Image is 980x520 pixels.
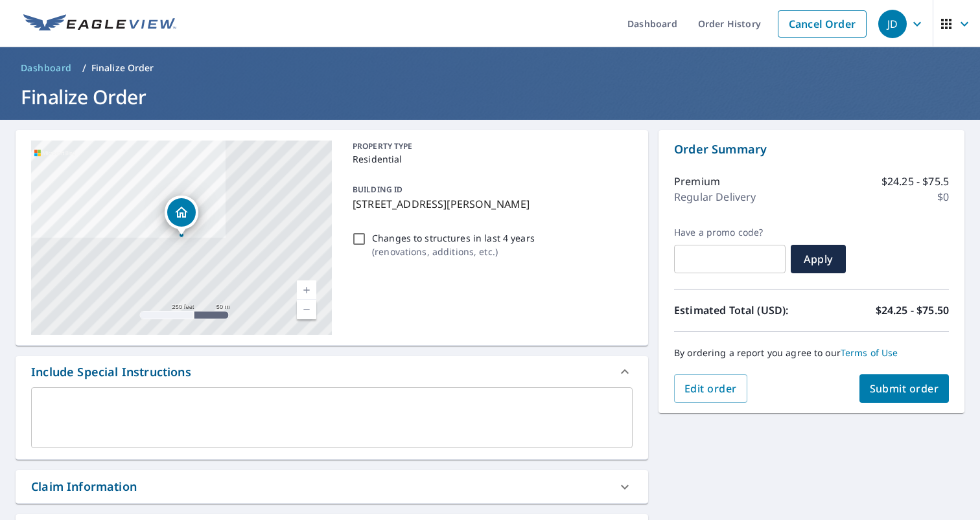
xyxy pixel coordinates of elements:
label: Have a promo code? [674,227,786,238]
div: Claim Information [16,470,648,503]
p: $0 [937,189,949,205]
span: Apply [801,252,835,266]
a: Cancel Order [778,10,867,38]
p: Premium [674,174,720,189]
p: Estimated Total (USD): [674,302,811,318]
p: [STREET_ADDRESS][PERSON_NAME] [353,196,627,212]
p: $24.25 - $75.5 [881,174,949,189]
p: Changes to structures in last 4 years [372,231,535,245]
li: / [82,60,86,76]
a: Terms of Use [841,346,898,359]
div: Include Special Instructions [16,356,648,387]
p: Residential [353,152,627,166]
span: Dashboard [21,62,72,74]
p: By ordering a report you agree to our [674,347,949,359]
p: $24.25 - $75.50 [876,302,949,318]
span: Edit order [684,381,737,396]
p: Order Summary [674,141,949,158]
div: Include Special Instructions [31,363,191,381]
button: Submit order [859,374,950,403]
h1: Finalize Order [16,84,964,110]
span: Submit order [870,381,939,396]
p: Finalize Order [91,62,154,74]
a: Current Level 17, Zoom In [297,280,316,300]
p: BUILDING ID [353,184,402,195]
div: Dropped pin, building 1, Residential property, 7711 Lorin Ave Sacramento, CA 95828 [165,196,198,236]
p: PROPERTY TYPE [353,141,627,152]
nav: breadcrumb [16,58,964,78]
div: Claim Information [31,478,137,495]
button: Apply [791,245,846,273]
p: Regular Delivery [674,189,756,205]
a: Dashboard [16,58,77,78]
div: JD [878,10,907,38]
img: EV Logo [23,14,176,34]
button: Edit order [674,374,747,403]
p: ( renovations, additions, etc. ) [372,245,535,258]
a: Current Level 17, Zoom Out [297,300,316,319]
